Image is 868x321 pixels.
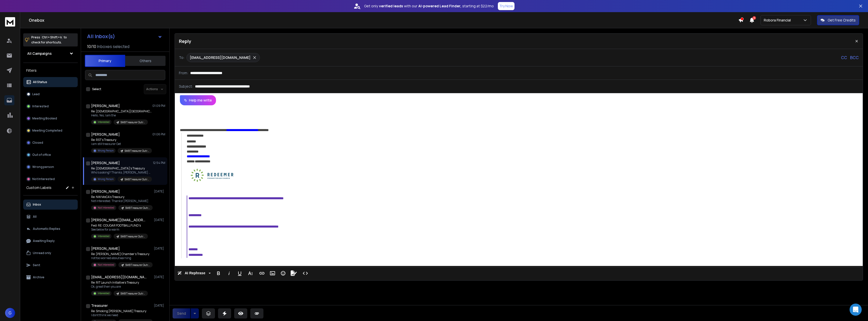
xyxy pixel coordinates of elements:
[23,224,78,234] button: Automatic Replies
[23,67,78,74] h3: Filters
[91,309,152,313] p: Re: Smoking [PERSON_NAME] Treasury
[33,215,37,219] p: All
[841,55,847,61] p: CC
[98,234,110,238] p: Interested
[33,80,47,84] p: All Status
[121,292,145,295] p: SMB Treasurer Outreach
[32,104,49,108] p: Interested
[125,55,166,66] button: Others
[224,268,234,278] button: Italic (Ctrl+I)
[289,268,299,278] button: Signature
[91,170,152,175] p: Who’s asking? Thanks, [PERSON_NAME] Treasurer [DOMAIN_NAME] [[URL][DOMAIN_NAME]] Cell: [PHONE_NUM...
[32,129,62,133] p: Meeting Completed
[32,165,54,169] p: Wrong person
[91,199,152,203] p: Not interested. Thanks! [PERSON_NAME]
[27,51,52,56] h1: All Campaigns
[214,268,223,278] button: Bold (Ctrl+B)
[91,138,152,142] p: Re: RST's Treasury
[91,303,108,308] h1: Treasurer
[817,15,859,25] button: Get Free Credits
[23,212,78,222] button: All
[152,104,165,108] p: 01:09 PM
[184,271,206,275] span: AI Rephrase
[26,185,51,190] h3: Custom Labels
[257,268,267,278] button: Insert Link (Ctrl+K)
[23,101,78,111] button: Interested
[190,55,251,60] p: [EMAIL_ADDRESS][DOMAIN_NAME]
[499,4,513,9] p: Try Now
[125,206,150,210] p: SMB Treasurer Outreach
[98,120,110,124] p: Interested
[850,55,859,61] p: BCC
[235,268,245,278] button: Underline (Ctrl+U)
[379,4,403,9] strong: verified leads
[268,268,277,278] button: Insert Image (Ctrl+P)
[154,275,165,279] p: [DATE]
[23,174,78,184] button: Not Interested
[301,268,310,278] button: Code View
[176,268,212,278] button: AI Rephrase
[179,70,188,76] p: From:
[180,95,216,105] button: Help me write
[23,138,78,148] button: Closed
[91,189,120,194] h1: [PERSON_NAME]
[33,239,55,243] p: Awaiting Reply
[121,235,145,238] p: SMB Treasurer Outreach
[91,113,152,117] p: Hello, Yes, I am the
[91,195,152,199] p: Re: NW MoCA's Treasury
[125,263,150,267] p: SMB Treasurer Outreach
[32,92,40,96] p: Lead
[23,272,78,282] button: Archive
[33,275,44,279] p: Archive
[278,268,288,278] button: Emoticons
[33,227,60,231] p: Automatic Replies
[23,162,78,172] button: Wrong person
[23,260,78,270] button: Sent
[23,89,78,99] button: Lead
[179,38,191,45] p: Reply
[91,228,148,232] p: See below for a warm
[154,246,165,251] p: [DATE]
[23,236,78,246] button: Awaiting Reply
[91,246,120,251] h1: [PERSON_NAME]
[85,55,125,67] button: Primary
[98,149,114,153] p: Wrong Person
[23,113,78,124] button: Meeting Booked
[5,17,15,27] img: logo
[91,285,148,289] p: Ok, great then you are
[23,77,78,87] button: All Status
[32,116,57,120] p: Meeting Booked
[850,304,862,316] div: Open Intercom Messenger
[364,4,494,9] p: Get only with our starting at $22/mo
[752,16,756,20] span: 3
[154,218,165,222] p: [DATE]
[87,43,96,50] span: 10 / 10
[98,263,114,267] p: Not Interested
[91,275,147,280] h1: [EMAIL_ADDRESS][DOMAIN_NAME]
[498,2,514,10] button: Try Now
[5,308,15,318] button: G
[154,189,165,193] p: [DATE]
[32,153,51,157] p: Out of office
[91,103,120,108] h1: [PERSON_NAME]
[92,87,101,91] label: Select
[125,178,149,181] p: SMB Treasurer Outreach
[98,206,114,210] p: Not Interested
[97,43,129,50] h3: Inboxes selected
[179,55,184,60] p: To:
[91,142,152,146] p: i am still treasurer Get
[418,4,461,9] strong: AI-powered Lead Finder,
[32,177,55,181] p: Not Interested
[98,177,114,181] p: Wrong Person
[91,160,120,165] h1: [PERSON_NAME]
[179,84,193,89] p: Subject:
[23,200,78,210] button: Inbox
[98,291,110,295] p: Interested
[91,256,152,260] p: not too worried about earning
[91,166,152,170] p: Re: [DEMOGRAPHIC_DATA]'s Treasury
[83,31,166,41] button: All Inbox(s)
[91,252,152,256] p: Re: [PERSON_NAME] Chamber's Treasury
[152,132,165,136] p: 01:06 PM
[23,248,78,258] button: Unread only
